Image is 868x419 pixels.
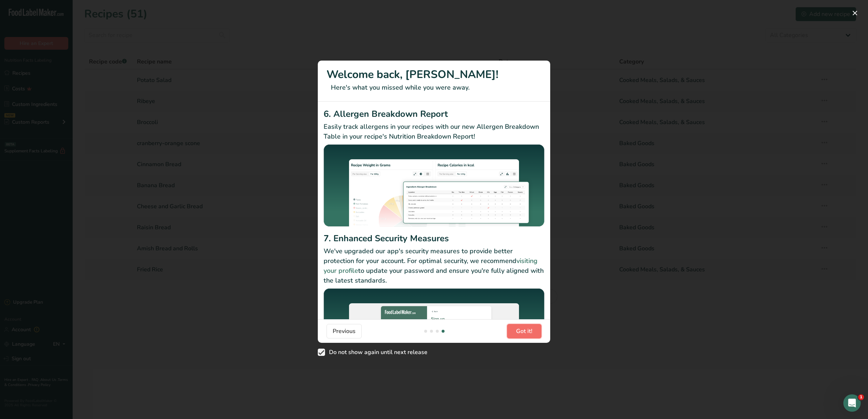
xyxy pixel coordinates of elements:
span: Previous [333,327,356,336]
h2: 6. Allergen Breakdown Report [324,107,544,120]
iframe: Intercom live chat [843,394,861,412]
p: Easily track allergens in your recipes with our new Allergen Breakdown Table in your recipe's Nut... [324,122,544,141]
img: Enhanced Security Measures [324,288,544,371]
span: Got it! [516,327,532,336]
h1: Welcome back, [PERSON_NAME]! [326,66,542,83]
p: Here's what you missed while you were away. [326,83,542,93]
button: Previous [326,324,362,338]
h2: 7. Enhanced Security Measures [324,232,544,245]
p: We've upgraded our app's security measures to provide better protection for your account. For opt... [324,246,544,286]
span: Do not show again until next release [325,349,427,356]
img: Allergen Breakdown Report [324,144,544,229]
button: Got it! [507,324,542,338]
a: visiting your profile [324,256,538,275]
span: 1 [858,394,864,400]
